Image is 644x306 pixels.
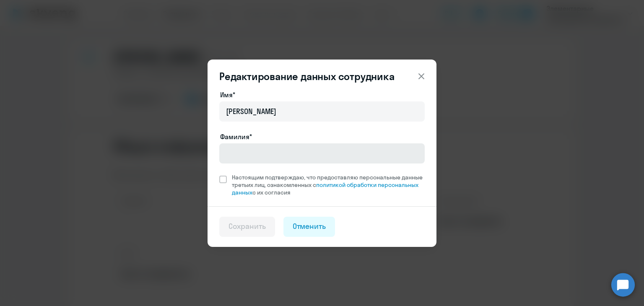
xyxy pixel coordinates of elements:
button: Отменить [283,217,335,237]
div: Отменить [293,221,326,232]
button: Сохранить [219,217,275,237]
header: Редактирование данных сотрудника [208,70,436,83]
label: Фамилия* [220,132,252,142]
a: политикой обработки персональных данных [232,181,418,196]
div: Сохранить [229,221,266,232]
span: Настоящим подтверждаю, что предоставляю персональные данные третьих лиц, ознакомленных с с их сог... [232,174,425,196]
